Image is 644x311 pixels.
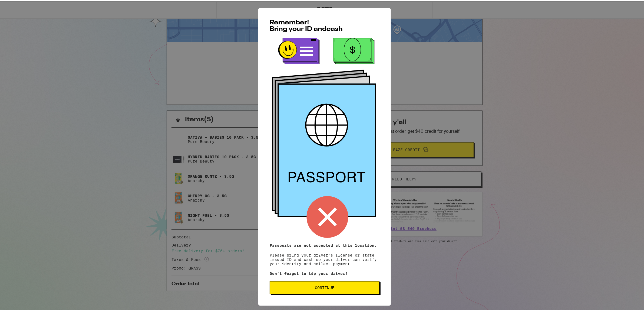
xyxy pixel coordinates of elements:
p: Don't forget to tip your driver! [270,270,379,274]
button: Continue [270,280,379,293]
span: Continue [315,284,334,288]
span: Hi. Need any help? [3,4,39,8]
span: Remember! Bring your ID and cash [270,18,343,31]
p: Passports are not accepted at this location. [270,242,379,246]
p: Please bring your driver's license or state issued ID and cash so your driver can verify your ide... [270,242,379,265]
